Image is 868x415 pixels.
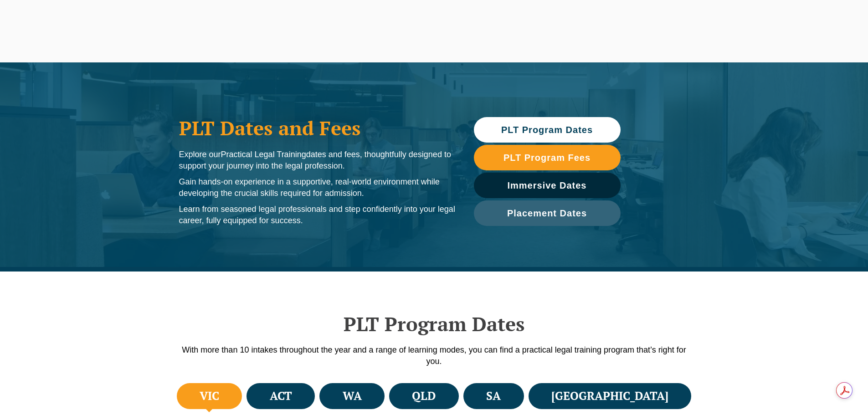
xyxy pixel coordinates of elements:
span: Immersive Dates [508,181,587,190]
h2: PLT Program Dates [175,313,694,335]
h4: QLD [412,389,436,404]
p: Explore our dates and fees, thoughtfully designed to support your journey into the legal profession. [179,149,456,172]
h4: VIC [200,389,219,404]
h4: WA [343,389,362,404]
span: Placement Dates [507,209,587,218]
a: PLT Program Fees [474,145,621,170]
span: Practical Legal Training [221,150,306,159]
p: Gain hands-on experience in a supportive, real-world environment while developing the crucial ski... [179,176,456,199]
span: PLT Program Fees [503,153,591,162]
h4: ACT [270,389,292,404]
a: Placement Dates [474,200,621,226]
p: Learn from seasoned legal professionals and step confidently into your legal career, fully equipp... [179,204,456,226]
span: PLT Program Dates [501,125,593,134]
p: With more than 10 intakes throughout the year and a range of learning modes, you can find a pract... [175,344,694,367]
a: PLT Program Dates [474,117,621,143]
a: Immersive Dates [474,173,621,198]
h4: SA [486,389,501,404]
h1: PLT Dates and Fees [179,117,456,139]
h4: [GEOGRAPHIC_DATA] [551,389,668,404]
